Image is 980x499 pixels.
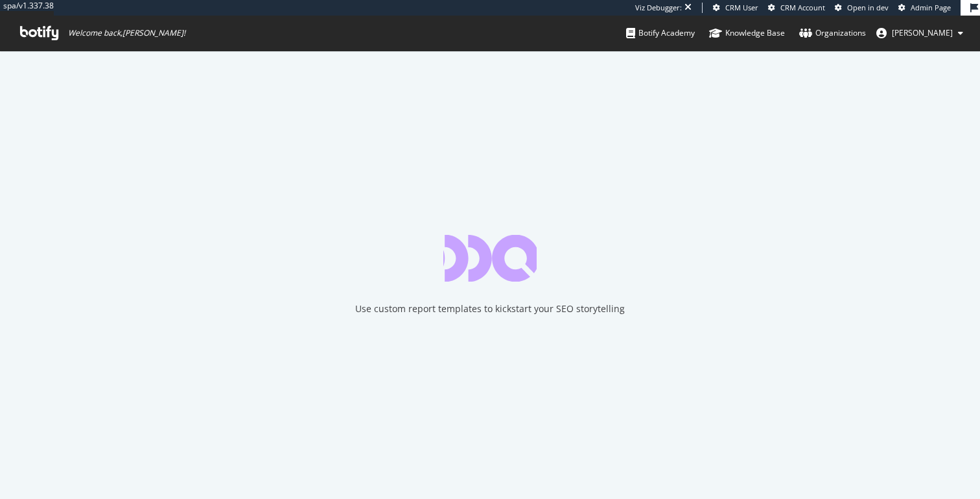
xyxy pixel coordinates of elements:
[443,235,537,282] div: animation
[835,3,889,13] a: Open in dev
[799,27,866,40] div: Organizations
[709,16,785,51] a: Knowledge Base
[866,23,974,43] button: [PERSON_NAME]
[626,16,695,51] a: Botify Academy
[635,3,682,13] div: Viz Debugger:
[355,302,625,315] div: Use custom report templates to kickstart your SEO storytelling
[626,27,695,40] div: Botify Academy
[780,3,825,12] span: CRM Account
[892,27,953,38] span: Thomas Grange
[898,3,951,13] a: Admin Page
[68,28,185,38] span: Welcome back, [PERSON_NAME] !
[768,3,825,13] a: CRM Account
[799,16,866,51] a: Organizations
[709,27,785,40] div: Knowledge Base
[725,3,758,12] span: CRM User
[847,3,889,12] span: Open in dev
[713,3,758,13] a: CRM User
[911,3,951,12] span: Admin Page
